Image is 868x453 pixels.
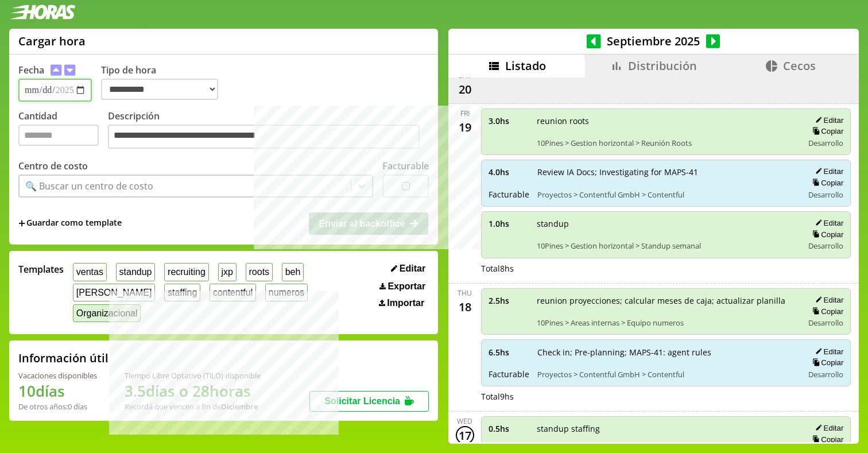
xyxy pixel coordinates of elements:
button: numeros [265,284,308,301]
h1: 3.5 días o 28 horas [125,381,261,401]
span: Desarrollo [808,318,843,328]
span: Review IA Docs; Investigating for MAPS-41 [537,167,796,177]
span: Listado [505,58,546,73]
label: Cantidad [18,110,108,152]
span: Desarrollo [808,241,843,251]
span: 3.0 hs [489,115,529,126]
div: 20 [456,80,474,99]
span: 0.5 hs [489,423,529,434]
span: Desarrollo [808,138,843,148]
div: Vacaciones disponibles [18,370,97,381]
input: Cantidad [18,125,99,146]
button: Editar [812,423,843,433]
button: Exportar [376,281,429,292]
div: 18 [456,298,474,316]
label: Fecha [18,64,44,76]
span: +Guardar como template [18,217,122,230]
span: 1.0 hs [489,218,529,229]
button: staffing [164,284,200,301]
button: Copiar [809,230,843,239]
span: 10Pines > Gestion horizontal > Reunión Roots [537,138,796,148]
div: Recordá que vencen a fin de [125,401,261,412]
label: Centro de costo [18,160,88,172]
button: Editar [812,295,843,305]
h1: Cargar hora [18,33,86,49]
button: Editar [812,347,843,357]
button: Organizacional [73,304,141,322]
button: contentful [210,284,256,301]
div: 17 [456,426,474,444]
button: Editar [387,263,429,274]
span: Septiembre 2025 [601,33,706,49]
span: + [18,217,25,230]
span: Editar [400,264,425,274]
button: Copiar [809,307,843,316]
select: Tipo de hora [101,79,218,100]
span: 2.5 hs [489,295,529,306]
button: Editar [812,167,843,176]
span: Cecos [783,58,816,73]
div: Total 9 hs [481,391,851,402]
button: jxp [218,263,237,281]
div: Total 8 hs [481,263,851,274]
div: scrollable content [448,78,859,443]
span: standup staffing [537,423,796,434]
div: Wed [457,416,472,426]
span: Desarrollo [808,369,843,380]
div: Fri [460,109,470,118]
button: beh [282,263,304,281]
button: Copiar [809,126,843,136]
span: Facturable [489,189,529,200]
span: Check in; Pre-planning; MAPS-41: agent rules [537,347,796,358]
span: 6.5 hs [489,347,529,358]
div: 19 [456,118,474,137]
b: Diciembre [221,401,258,412]
button: Editar [812,115,843,125]
span: Exportar [387,281,425,292]
button: Copiar [809,178,843,188]
button: [PERSON_NAME] [73,284,155,301]
span: Proyectos > Contentful GmbH > Contentful [537,369,796,380]
span: Proyectos > Contentful GmbH > Contentful [537,189,796,200]
button: recruiting [164,263,208,281]
button: standup [116,263,156,281]
button: Solicitar Licencia [309,391,429,412]
label: Tipo de hora [101,64,227,102]
h1: 10 días [18,381,97,401]
button: Copiar [809,435,843,444]
span: standup [537,218,796,229]
span: reunion roots [537,115,796,126]
h2: Información útil [18,350,108,366]
span: Desarrollo [808,189,843,200]
textarea: Descripción [108,125,420,149]
label: Descripción [108,110,429,152]
div: Tiempo Libre Optativo (TiLO) disponible [125,370,261,381]
img: logotipo [9,5,76,20]
div: 🔍 Buscar un centro de costo [25,180,153,192]
span: Distribución [628,58,697,73]
div: Thu [458,288,472,298]
div: De otros años: 0 días [18,401,97,412]
span: 4.0 hs [489,167,529,177]
span: Templates [18,263,64,276]
span: Importar [387,298,424,308]
label: Facturable [382,160,429,172]
button: Editar [812,218,843,228]
button: Copiar [809,358,843,367]
button: ventas [73,263,107,281]
span: 10Pines > Areas internas > Equipo numeros [537,318,796,328]
span: Facturable [489,369,529,380]
button: roots [246,263,273,281]
span: reunion proyecciones; calcular meses de caja; actualizar planilla [537,295,796,306]
span: 10Pines > Gestion horizontal > Standup semanal [537,241,796,251]
span: Solicitar Licencia [324,396,400,406]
